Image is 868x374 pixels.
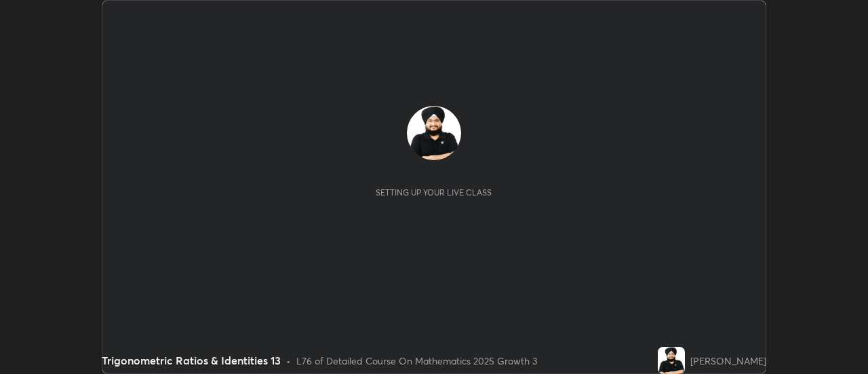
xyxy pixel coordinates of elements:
div: Trigonometric Ratios & Identities 13 [102,352,281,369]
div: L76 of Detailed Course On Mathematics 2025 Growth 3 [296,354,537,368]
img: 49c44c0c82fd49ed8593eb54a93dce6e.jpg [407,106,461,160]
div: Setting up your live class [376,187,492,198]
div: • [286,354,291,368]
div: [PERSON_NAME] [690,354,766,368]
img: 49c44c0c82fd49ed8593eb54a93dce6e.jpg [658,347,685,374]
